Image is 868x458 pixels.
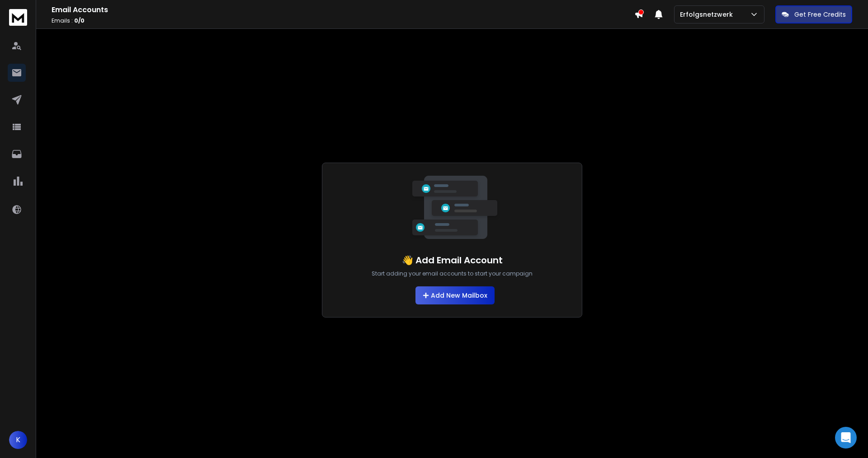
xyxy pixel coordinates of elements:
span: 0 / 0 [74,17,85,24]
p: Start adding your email accounts to start your campaign [372,270,533,277]
p: Get Free Credits [794,10,846,19]
button: K [9,431,27,449]
h1: 👋 Add Email Account [402,254,503,266]
button: Get Free Credits [775,5,852,23]
p: Emails : [52,17,634,24]
button: Add New Mailbox [415,286,495,304]
div: Open Intercom Messenger [835,427,857,449]
p: Erfolgsnetzwerk [680,10,736,19]
h1: Email Accounts [52,5,634,15]
img: logo [9,9,27,26]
